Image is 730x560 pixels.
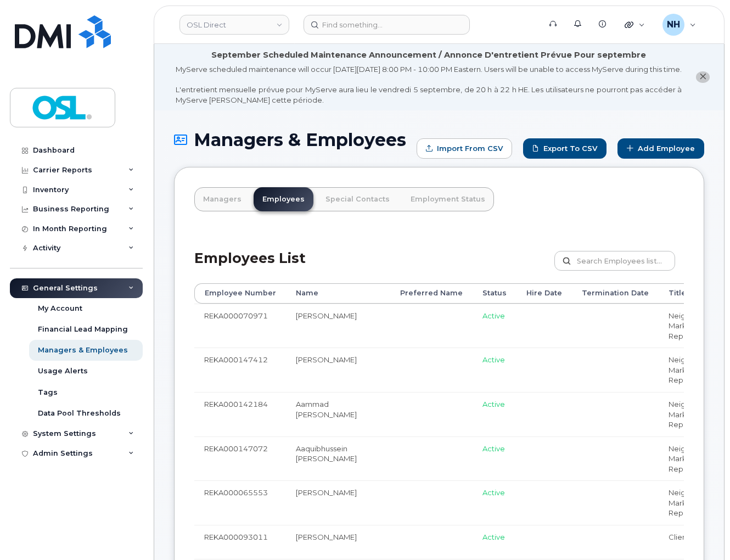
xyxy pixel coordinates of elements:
[482,488,505,497] span: Active
[286,348,390,392] td: [PERSON_NAME]
[390,283,473,303] th: Preferred Name
[286,392,390,436] td: Aammad [PERSON_NAME]
[482,355,505,364] span: Active
[696,71,710,83] button: close notification
[286,525,390,559] td: [PERSON_NAME]
[194,283,286,303] th: Employee Number
[211,49,646,61] div: September Scheduled Maintenance Announcement / Annonce D'entretient Prévue Pour septembre
[482,533,505,541] span: Active
[516,283,572,303] th: Hire Date
[482,444,505,453] span: Active
[286,283,390,303] th: Name
[194,304,286,348] td: REKA000070971
[286,480,390,525] td: [PERSON_NAME]
[417,138,512,159] form: Import from CSV
[317,187,398,211] a: Special Contacts
[617,138,704,159] a: Add Employee
[194,348,286,392] td: REKA000147412
[194,525,286,559] td: REKA000093011
[286,304,390,348] td: [PERSON_NAME]
[194,251,306,283] h2: Employees List
[473,283,516,303] th: Status
[174,130,411,149] h1: Managers & Employees
[194,436,286,481] td: REKA000147072
[176,64,682,105] div: MyServe scheduled maintenance will occur [DATE][DATE] 8:00 PM - 10:00 PM Eastern. Users will be u...
[194,392,286,436] td: REKA000142184
[194,187,250,211] a: Managers
[572,283,659,303] th: Termination Date
[482,311,505,320] span: Active
[482,400,505,408] span: Active
[402,187,494,211] a: Employment Status
[254,187,313,211] a: Employees
[194,480,286,525] td: REKA000065553
[523,138,607,159] a: Export to CSV
[286,436,390,481] td: Aaquibhussein [PERSON_NAME]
